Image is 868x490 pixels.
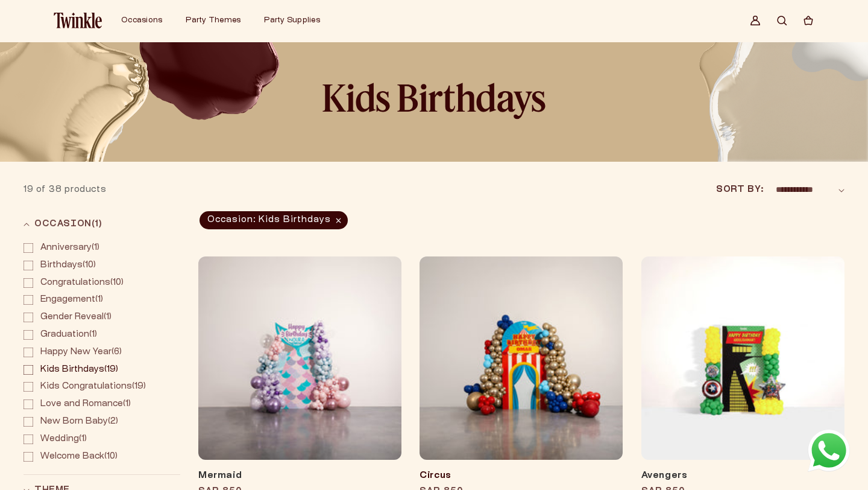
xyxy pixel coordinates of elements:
[257,8,336,33] summary: Party Supplies
[40,331,89,339] span: Graduation
[40,261,96,271] span: (10)
[40,313,104,321] span: Gender Reveal
[40,417,118,427] span: (2)
[40,418,108,425] span: New Born Baby
[40,382,146,392] span: (19)
[264,16,320,25] a: Party Supplies
[114,8,178,33] summary: Occasions
[40,452,118,462] span: (10)
[178,8,257,33] summary: Party Themes
[40,244,92,252] span: Anniversary
[54,13,102,28] img: Twinkle
[40,399,131,410] span: (1)
[24,209,180,240] summary: Occasion (1 selected)
[264,17,320,24] span: Party Supplies
[40,278,124,288] span: (10)
[40,453,104,460] span: Welcome Back
[121,17,162,24] span: Occasions
[716,183,763,196] label: Sort by:
[40,348,122,358] span: (6)
[198,470,401,482] a: Mermaid
[641,470,844,482] a: Avengers
[40,261,83,269] span: Birthdays
[40,296,95,304] span: Engagement
[200,211,348,229] span: Occasion: Kids Birthdays
[198,211,349,229] a: Occasion: Kids Birthdays
[186,16,241,25] a: Party Themes
[121,16,162,25] a: Occasions
[40,434,87,445] span: (1)
[92,220,102,228] span: (1)
[40,400,123,408] span: Love and Romance
[40,295,103,305] span: (1)
[40,243,99,253] span: (1)
[769,7,795,34] summary: Search
[40,365,118,375] span: (19)
[24,186,106,194] span: 19 of 38 products
[40,313,112,323] span: (1)
[34,218,102,231] span: Occasion
[186,17,241,24] span: Party Themes
[420,470,623,482] a: Circus
[40,279,110,287] span: Congratulations
[40,348,112,356] span: Happy New Year
[40,330,97,340] span: (1)
[40,435,79,443] span: Wedding
[40,383,132,390] span: Kids Congratulations
[40,366,104,374] span: Kids Birthdays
